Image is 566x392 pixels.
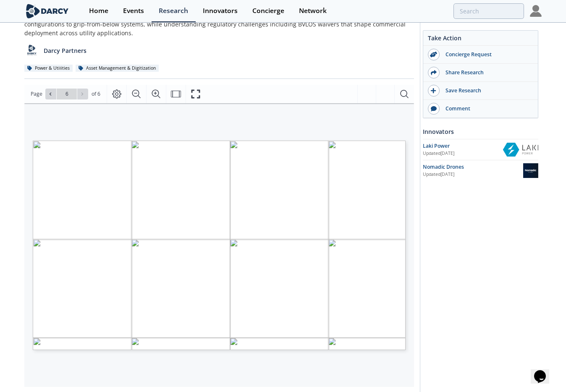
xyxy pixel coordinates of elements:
[423,142,503,150] div: Laki Power
[423,171,523,178] div: Updated [DATE]
[423,163,538,178] a: Nomadic Drones Updated[DATE] Nomadic Drones
[252,8,284,14] div: Concierge
[423,150,503,157] div: Updated [DATE]
[440,69,534,76] div: Share Research
[423,163,523,171] div: Nomadic Drones
[423,124,538,139] div: Innovators
[531,358,558,384] iframe: chat widget
[423,142,538,157] a: Laki Power Updated[DATE] Laki Power
[24,65,73,72] div: Power & Utilities
[203,8,238,14] div: Innovators
[299,8,327,14] div: Network
[530,5,542,17] img: Profile
[123,8,144,14] div: Events
[24,4,70,18] img: logo-wide.svg
[440,87,534,94] div: Save Research
[453,3,524,19] input: Advanced Search
[159,8,188,14] div: Research
[44,46,86,55] p: Darcy Partners
[89,8,108,14] div: Home
[503,143,538,157] img: Laki Power
[440,51,534,58] div: Concierge Request
[440,105,534,112] div: Comment
[76,65,159,72] div: Asset Management & Digitization
[423,34,538,46] div: Take Action
[523,163,538,178] img: Nomadic Drones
